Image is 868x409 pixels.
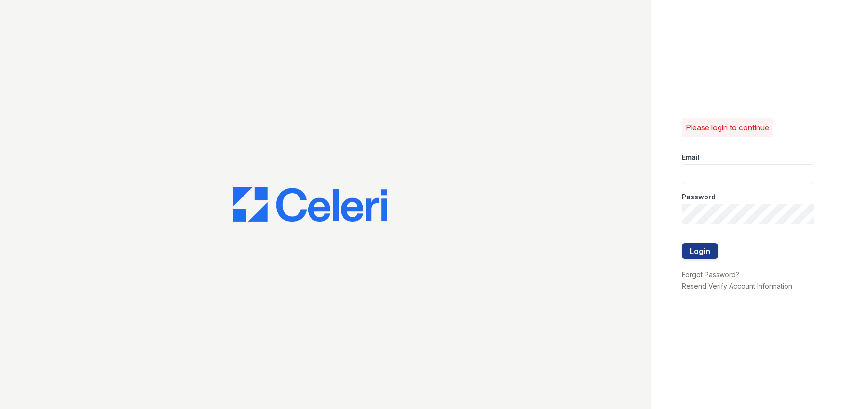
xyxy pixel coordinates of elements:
label: Password [682,192,716,202]
a: Forgot Password? [682,270,739,279]
p: Please login to continue [686,122,769,133]
label: Email [682,153,700,162]
a: Resend Verify Account Information [682,282,792,290]
img: CE_Logo_Blue-a8612792a0a2168367f1c8372b55b34899dd931a85d93a1a3d3e32e68fde9ad4.png [233,187,387,222]
button: Login [682,243,718,259]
